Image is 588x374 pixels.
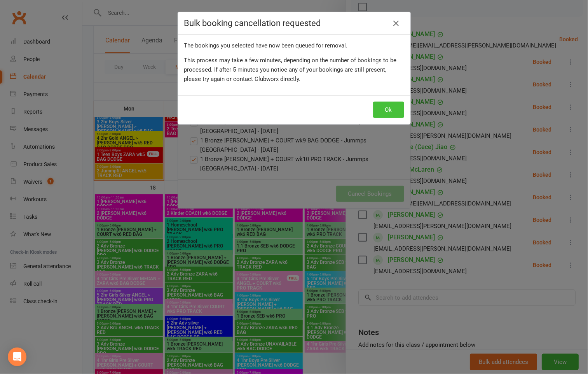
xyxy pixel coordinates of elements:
div: The bookings you selected have now been queued for removal. [184,41,404,50]
h4: Bulk booking cancellation requested [184,18,404,28]
a: Close [390,17,403,30]
div: This process may take a few minutes, depending on the number of bookings to be processed. If afte... [184,56,404,84]
div: Open Intercom Messenger [8,348,26,366]
button: Ok [373,102,404,118]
